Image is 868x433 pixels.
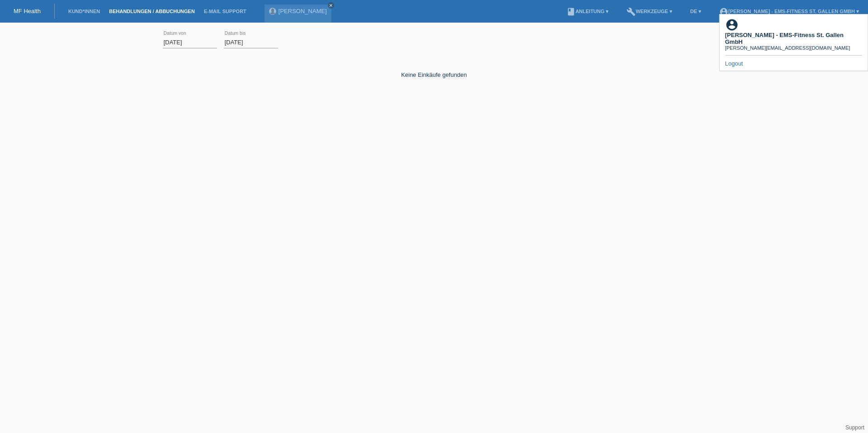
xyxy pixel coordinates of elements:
i: account_circle [725,18,739,32]
i: close [329,3,333,8]
a: Behandlungen / Abbuchungen [104,9,199,14]
a: bookAnleitung ▾ [562,9,613,14]
i: build [627,7,636,16]
a: [PERSON_NAME] [278,8,327,14]
div: [PERSON_NAME][EMAIL_ADDRESS][DOMAIN_NAME] [725,45,862,51]
i: book [566,7,576,16]
a: buildWerkzeuge ▾ [622,9,677,14]
a: MF Health [14,8,41,14]
a: E-Mail Support [199,9,251,14]
div: Keine Einkäufe gefunden [163,58,705,78]
a: close [328,2,334,9]
a: Kund*innen [64,9,104,14]
a: Logout [725,60,743,67]
b: [PERSON_NAME] - EMS-Fitness St. Gallen GmbH [725,32,844,45]
a: account_circle[PERSON_NAME] - EMS-Fitness St. Gallen GmbH ▾ [715,9,863,14]
a: Support [845,424,864,431]
a: DE ▾ [686,9,706,14]
i: account_circle [719,7,728,16]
